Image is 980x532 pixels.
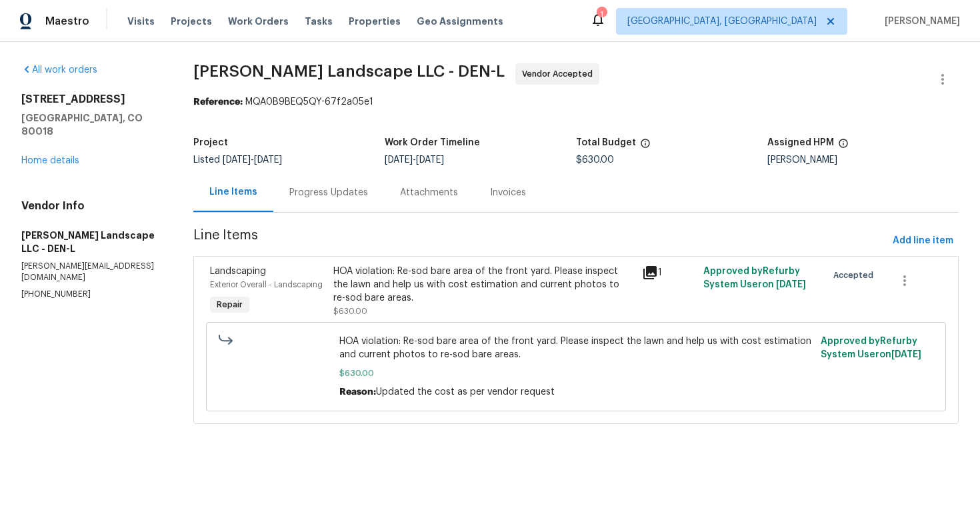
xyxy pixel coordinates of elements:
[627,15,817,28] span: [GEOGRAPHIC_DATA], [GEOGRAPHIC_DATA]
[333,265,633,305] div: HOA violation: Re-sod bare area of the front yard. Please inspect the lawn and help us with cost ...
[576,155,614,165] span: $630.00
[193,63,505,79] span: [PERSON_NAME] Landscape LLC - DEN-L
[385,155,413,165] span: [DATE]
[642,265,695,281] div: 1
[893,233,953,249] span: Add line item
[416,155,444,165] span: [DATE]
[305,17,333,26] span: Tasks
[385,138,480,147] h5: Work Order Timeline
[767,155,959,165] div: [PERSON_NAME]
[223,155,282,165] span: -
[339,367,813,380] span: $630.00
[21,199,161,213] h4: Vendor Info
[211,298,248,311] span: Repair
[193,138,228,147] h5: Project
[490,186,526,199] div: Invoices
[193,155,282,165] span: Listed
[193,95,959,109] div: MQA0B9BEQ5QY-67f2a05e1
[209,185,257,199] div: Line Items
[597,8,606,21] div: 1
[376,387,555,397] span: Updated the cost as per vendor request
[333,307,367,315] span: $630.00
[833,269,879,282] span: Accepted
[127,15,155,28] span: Visits
[210,267,266,276] span: Landscaping
[21,156,79,165] a: Home details
[838,138,849,155] span: The hpm assigned to this work order.
[400,186,458,199] div: Attachments
[767,138,834,147] h5: Assigned HPM
[776,280,806,289] span: [DATE]
[349,15,401,28] span: Properties
[171,15,212,28] span: Projects
[210,281,323,289] span: Exterior Overall - Landscaping
[879,15,960,28] span: [PERSON_NAME]
[417,15,503,28] span: Geo Assignments
[385,155,444,165] span: -
[703,267,806,289] span: Approved by Refurby System User on
[21,261,161,283] p: [PERSON_NAME][EMAIL_ADDRESS][DOMAIN_NAME]
[21,65,97,75] a: All work orders
[228,15,289,28] span: Work Orders
[21,111,161,138] h5: [GEOGRAPHIC_DATA], CO 80018
[21,93,161,106] h2: [STREET_ADDRESS]
[21,289,161,300] p: [PHONE_NUMBER]
[887,229,959,253] button: Add line item
[640,138,651,155] span: The total cost of line items that have been proposed by Opendoor. This sum includes line items th...
[193,97,243,107] b: Reference:
[21,229,161,255] h5: [PERSON_NAME] Landscape LLC - DEN-L
[339,335,813,361] span: HOA violation: Re-sod bare area of the front yard. Please inspect the lawn and help us with cost ...
[193,229,887,253] span: Line Items
[289,186,368,199] div: Progress Updates
[254,155,282,165] span: [DATE]
[339,387,376,397] span: Reason:
[576,138,636,147] h5: Total Budget
[891,350,921,359] span: [DATE]
[223,155,251,165] span: [DATE]
[45,15,89,28] span: Maestro
[522,67,598,81] span: Vendor Accepted
[821,337,921,359] span: Approved by Refurby System User on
